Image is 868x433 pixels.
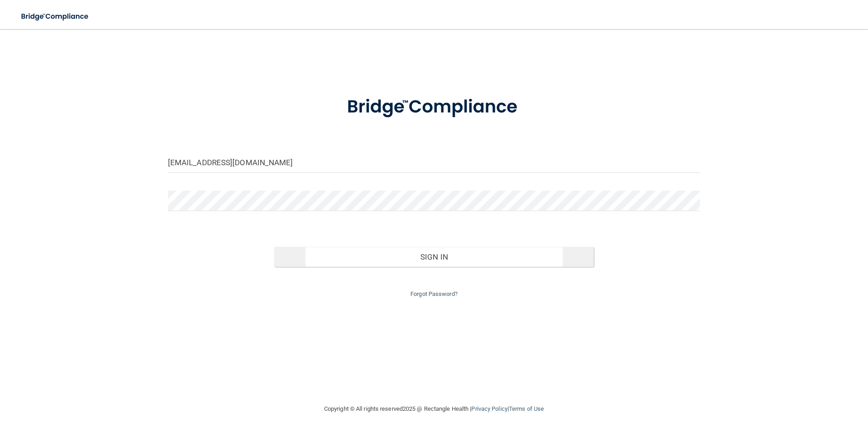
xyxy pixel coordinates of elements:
[268,394,600,423] div: Copyright © All rights reserved 2025 @ Rectangle Health | |
[274,247,594,267] button: Sign In
[14,7,97,26] img: bridge_compliance_login_screen.278c3ca4.svg
[711,369,857,405] iframe: Drift Widget Chat Controller
[410,290,458,297] a: Forgot Password?
[509,405,544,412] a: Terms of Use
[328,84,540,131] img: bridge_compliance_login_screen.278c3ca4.svg
[168,153,700,173] input: Email
[471,405,507,412] a: Privacy Policy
